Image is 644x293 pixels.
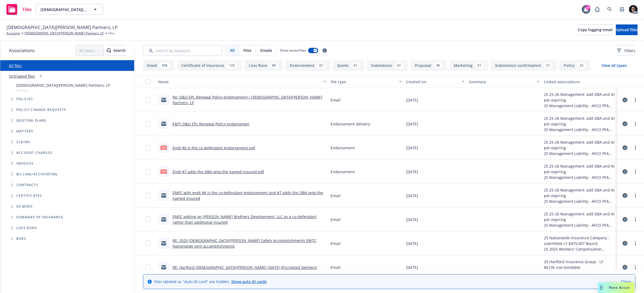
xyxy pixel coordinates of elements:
[616,27,638,32] span: Upload files
[624,48,635,53] span: Filters
[145,79,151,84] input: Select all
[544,127,615,132] div: 25 Management Liability - AFCO PFA
[450,60,488,71] button: Marketing
[331,193,341,198] span: Email
[632,192,639,199] a: more
[286,60,330,71] button: Endorsement
[543,63,552,68] div: 31
[226,63,237,68] div: 125
[107,48,111,53] svg: Search
[16,237,26,240] span: BORs
[544,151,615,156] div: 25 Management Liability - AFCO PFA
[544,211,615,222] div: 25 25-26 Management: add DBA and AI per expiring
[544,259,615,270] div: 25 Hartford Insurance Group - LY $613K non-bindable
[9,63,22,68] a: All files
[406,217,418,222] span: [DATE]
[433,63,442,68] div: 38
[243,48,251,53] span: Files
[406,241,418,246] span: [DATE]
[542,75,617,88] button: Linked associations
[317,63,326,68] div: 67
[16,162,34,165] span: Invoices
[0,81,134,169] div: Tree Example
[544,222,615,228] div: 25 Management Liability - AFCO PFA
[475,63,484,68] div: 31
[331,217,341,222] span: Email
[36,4,103,15] button: [DEMOGRAPHIC_DATA][PERSON_NAME] Partners, LP
[4,2,34,17] a: Files
[145,241,151,246] input: Toggle Row Selected
[16,97,33,101] span: Policies
[328,75,404,88] button: File type
[491,60,557,71] button: Submission confirmation
[331,121,370,127] span: Endorsement delivery
[143,45,222,56] input: Search by keyword...
[632,144,639,151] a: more
[617,45,635,56] button: Filters
[16,130,33,133] span: Matters
[173,238,316,249] a: RE: 2025 [DEMOGRAPHIC_DATA][PERSON_NAME] Safety Accomplishments EMTC Nationwide sent accomplishments
[598,282,605,293] div: Drag to move
[621,279,631,284] a: Close
[544,235,615,246] div: 25 Nationwide Insurance Company - submitted LY $475,007 Bound
[629,5,638,14] img: photo
[544,139,615,151] div: 25 25-26 Management: add DBA and AI per expiring
[145,121,151,126] input: Toggle Row Selected
[544,198,615,204] div: 25 Management Liability - AFCO PFA
[16,194,42,197] span: Certificates
[577,63,586,68] div: 22
[173,145,255,150] a: Endt #6 is the co-defendant endorsement.pdf
[632,264,639,270] a: more
[16,226,37,230] span: Loss Runs
[586,5,590,10] div: 29
[406,193,418,198] span: [DATE]
[24,31,104,36] a: [DEMOGRAPHIC_DATA][PERSON_NAME] Partners, LP
[609,285,630,290] span: Nova Assist
[616,24,638,35] button: Upload files
[617,4,627,15] a: Switch app
[23,7,32,12] span: Files
[231,279,267,284] a: Show auto ID cards
[145,193,151,198] input: Toggle Row Selected
[37,73,45,79] div: 0
[604,4,615,15] a: Search
[16,173,58,176] span: Billing/Accounting
[544,115,615,127] div: 25 25-26 Management: add DBA and AI per expiring
[6,24,118,31] span: [DEMOGRAPHIC_DATA][PERSON_NAME] Partners, LP
[156,75,328,88] button: Name
[411,60,447,71] button: Proposal
[269,63,279,68] div: 80
[351,63,360,68] div: 41
[544,175,615,180] div: 25 Management Liability - AFCO PFA
[6,31,20,36] a: Accounts
[9,73,35,79] a: Untriaged files
[160,146,167,150] span: pdf
[280,48,306,53] span: Show nested files
[0,169,134,244] div: Folder Tree Example
[160,169,167,173] span: pdf
[173,121,250,126] a: EMTI D&O EPL Renewal Policy endorsemen
[173,265,317,270] a: RE: Hartford [DEMOGRAPHIC_DATA][PERSON_NAME] [DATE] (Encrypted Delivery)
[467,75,542,88] button: Summary
[331,145,355,151] span: Endorsement
[632,216,639,223] a: more
[159,63,170,68] div: 458
[16,119,47,122] span: Quoting plans
[145,265,151,270] input: Toggle Row Selected
[331,97,341,103] span: Email
[578,27,613,32] span: Copy logging email
[16,183,38,187] span: Contracts
[16,205,33,208] span: Ex Mods
[404,75,467,88] button: Created on
[331,265,341,270] span: Email
[632,168,639,175] a: more
[16,216,63,219] span: Summary of insurance
[598,282,634,293] button: Nova Assist
[41,7,87,12] span: [DEMOGRAPHIC_DATA][PERSON_NAME] Partners, LP
[592,4,603,15] a: Report a Bug
[16,82,110,88] span: [DEMOGRAPHIC_DATA][PERSON_NAME] Partners, LP
[107,45,126,56] button: SearchSearch
[16,88,110,93] span: Account
[16,108,66,111] span: Policy change requests
[9,47,35,54] span: Associations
